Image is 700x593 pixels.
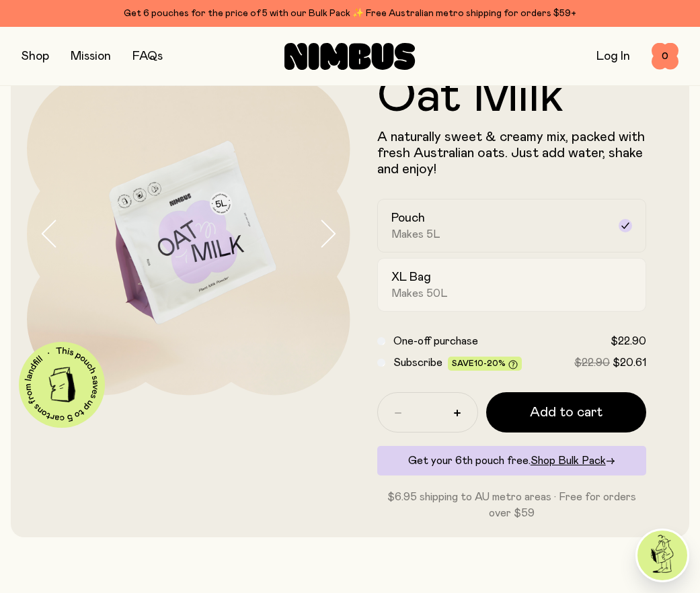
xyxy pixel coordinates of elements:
[391,269,431,285] h2: XL Bag
[393,336,478,347] span: One-off purchase
[531,455,615,466] a: Shop Bulk Pack→
[474,359,506,367] span: 10-20%
[71,50,111,62] a: Mission
[393,357,442,368] span: Subscribe
[613,357,646,368] span: $20.61
[652,43,678,70] button: 0
[391,287,448,300] span: Makes 50L
[596,50,630,62] a: Log In
[574,357,610,368] span: $22.90
[486,392,647,432] button: Add to cart
[22,5,678,21] div: Get 6 pouches for the price of 5 with our Bulk Pack ✨ Free Australian metro shipping for orders $59+
[611,336,646,347] span: $22.90
[377,129,647,177] p: A naturally sweet & creamy mix, packed with fresh Australian oats. Just add water, shake and enjoy!
[391,210,425,226] h2: Pouch
[377,73,647,121] h1: Oat Milk
[530,403,602,422] span: Add to cart
[132,50,163,62] a: FAQs
[377,489,647,521] p: $6.95 shipping to AU metro areas · Free for orders over $59
[391,228,440,241] span: Makes 5L
[377,446,647,475] div: Get your 6th pouch free.
[637,531,687,580] img: agent
[452,359,518,369] span: Save
[531,455,606,466] span: Shop Bulk Pack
